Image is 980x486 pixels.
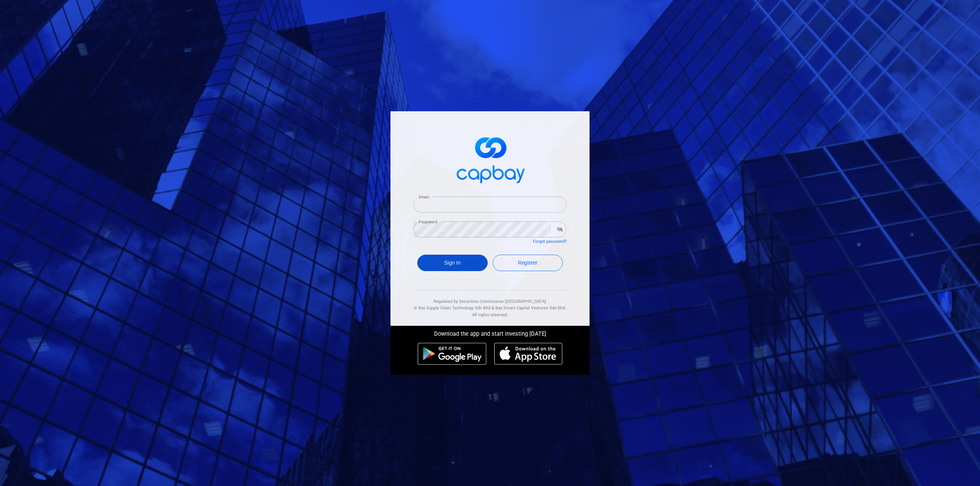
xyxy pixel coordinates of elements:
[385,326,595,339] div: Download the app and start investing [DATE]
[452,130,528,187] img: logo
[413,291,567,319] div: Regulated by Securities Commission [GEOGRAPHIC_DATA]. & All rights reserved.
[419,194,429,200] label: Email
[414,306,490,310] span: © Bay Supply Chain Technology Sdn Bhd
[418,343,487,365] img: android
[417,255,488,271] button: Sign In
[495,306,566,310] span: Bay Smart Capital Ventures Sdn Bhd.
[533,239,567,244] a: Forgot password?
[419,219,437,225] label: Password
[494,343,562,365] img: ios
[493,255,563,271] a: Register
[518,260,537,266] span: Register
